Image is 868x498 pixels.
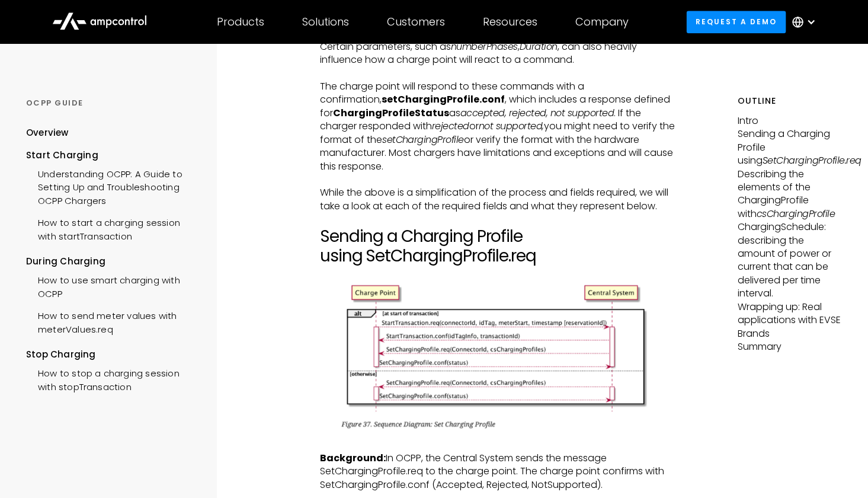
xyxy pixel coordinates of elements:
em: setChargingProfile [382,133,464,146]
em: rejected [432,119,469,133]
div: Start Charging [26,149,200,162]
div: Company [575,15,629,28]
a: Overview [26,126,69,148]
a: How to stop a charging session with stopTransaction [26,361,200,397]
p: Summary [738,340,842,353]
em: numberPhases [451,40,518,53]
strong: Background: [320,451,386,465]
div: Overview [26,126,69,139]
em: not supported, [479,119,544,133]
div: Products [217,15,264,28]
div: During Charging [26,255,200,268]
p: ‍ [320,213,678,226]
a: Request a demo [687,11,786,33]
strong: ChargingProfileStatus [333,106,449,120]
p: ‍ [320,173,678,186]
img: OCPP 1.6j Set Charging Profile diagram [320,266,678,433]
p: Certain parameters, such as , , can also heavily influence how a charge point will react to a com... [320,40,678,67]
strong: setChargingProfile.conf [382,92,505,106]
p: ‍ [320,438,678,451]
p: Sending a Charging Profile using [738,127,842,167]
div: Resources [483,15,537,28]
p: While the above is a simplification of the process and fields required, we will take a look at ea... [320,186,678,213]
p: In OCPP, the Central System sends the message SetChargingProfile.req to the charge point. The cha... [320,452,678,491]
p: Describing the elements of the ChargingProfile with [738,168,842,221]
p: Intro [738,114,842,127]
p: ‍ [320,67,678,80]
p: ChargingSchedule: describing the amount of power or current that can be delivered per time interval. [738,221,842,300]
a: How to start a charging session with startTransaction [26,210,200,246]
div: Solutions [302,15,349,28]
div: OCPP GUIDE [26,98,200,108]
em: Duration [520,40,558,53]
em: accepted, rejected, not supported [460,106,614,120]
a: How to send meter values with meterValues.req [26,304,200,339]
em: SetChargingProfile.req [763,154,861,167]
a: How to use smart charging with OCPP [26,268,200,304]
p: The charge point will respond to these commands with a confirmation, , which includes a response ... [320,80,678,173]
h5: Outline [738,95,842,107]
div: Customers [387,15,445,28]
p: Wrapping up: Real applications with EVSE Brands [738,301,842,340]
h2: Sending a Charging Profile using SetChargingProfile.req [320,226,678,266]
a: Understanding OCPP: A Guide to Setting Up and Troubleshooting OCPP Chargers [26,162,200,210]
em: csChargingProfile [757,207,835,221]
div: Stop Charging [26,348,200,361]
